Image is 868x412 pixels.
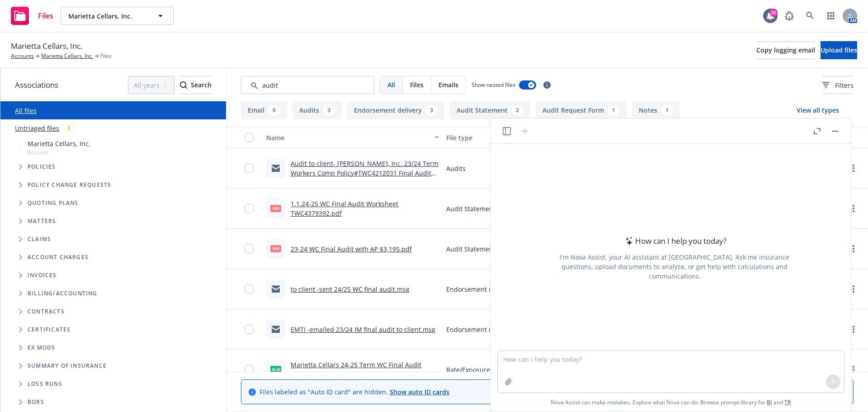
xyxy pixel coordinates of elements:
[63,123,75,133] div: 1
[270,245,281,252] span: pdf
[848,364,859,375] a: more
[387,80,395,90] span: All
[848,163,859,174] a: more
[245,133,254,142] input: Select all
[821,46,857,54] span: Upload files
[28,255,89,260] span: Account charges
[292,101,342,119] button: Audits
[28,139,90,148] span: Marietta Cellars, Inc.
[245,284,254,294] input: Toggle Row Selected
[450,101,530,119] button: Audit Statement
[241,101,287,119] button: Email
[180,76,212,94] button: SearchSearch
[38,12,53,19] span: Files
[0,284,226,411] div: Folder Tree Example
[28,381,62,387] span: Loss Runs
[266,133,429,142] div: Name
[848,324,859,335] a: more
[536,101,627,119] button: Audit Request Form
[443,127,542,148] button: File type
[756,46,815,54] span: Copy logging email
[782,101,854,119] button: View all types
[41,52,93,60] a: Marietta Cellars, Inc.
[28,200,79,206] span: Quoting plans
[100,52,112,60] span: Files
[245,244,254,253] input: Toggle Row Selected
[547,252,802,281] div: I'm Nova Assist, your AI assistant at [GEOGRAPHIC_DATA]. Ask me insurance questions, upload docum...
[446,204,495,213] span: Audit Statement
[245,164,254,173] input: Toggle Row Selected
[28,237,51,242] span: Claims
[245,325,254,334] input: Toggle Row Selected
[632,101,680,119] button: Notes
[180,81,187,89] svg: Search
[15,106,37,115] a: All files
[472,81,515,89] span: Show nested files
[291,199,398,218] a: 1.1.24-25 WC Final Audit Worksheet TWC4379392.pdf
[241,76,374,94] input: Search by keyword...
[390,388,449,396] a: Show auto ID cards
[446,365,528,374] span: Rate/Exposure Comparison
[446,244,495,254] span: Audit Statement
[259,387,449,397] span: Files labeled as "Auto ID card" are hidden.
[61,7,174,25] button: Marietta Cellars, Inc.
[291,325,435,334] a: EMTI -emailed 23/24 IM final audit to client.msg
[608,105,620,115] div: 1
[28,363,107,369] span: Summary of insurance
[15,79,58,91] span: Associations
[28,327,71,332] span: Certificates
[28,182,111,188] span: Policy change requests
[551,393,791,412] span: Nova Assist can make mistakes. Explore what Nova can do: Browse prompt library for and
[446,325,513,334] span: Endorsement delivery
[7,3,57,28] a: Files
[767,398,772,406] a: BI
[245,204,254,213] input: Toggle Row Selected
[784,398,791,406] a: TR
[28,218,56,224] span: Matters
[801,7,819,25] a: Search
[28,309,65,314] span: Contracts
[28,291,98,296] span: Billing/Accounting
[291,159,439,187] a: Audit to client- [PERSON_NAME], Inc. 23/24 Term Workers Comp Policy#TWC4212031 Final Audit Effect...
[270,366,281,373] span: xlsx
[28,148,90,156] span: Account
[11,52,34,60] a: Accounts
[439,80,458,90] span: Emails
[822,7,840,25] a: Switch app
[291,285,410,294] a: to client -sent 24/25 WC final audit.msg
[291,360,421,379] a: Marietta Cellars 24-25 Term WC Final Audit Comparison.xlsx
[446,284,513,294] span: Endorsement delivery
[446,133,528,142] div: File type
[446,164,466,173] span: Audits
[848,284,859,294] a: more
[822,81,854,90] span: Filters
[11,40,82,52] span: Marietta Cellars, Inc.
[28,273,57,278] span: Invoices
[68,11,146,21] span: Marietta Cellars, Inc.
[28,164,56,170] span: Policies
[263,127,443,148] button: Name
[28,399,44,405] span: BORs
[511,105,524,115] div: 2
[821,41,857,59] button: Upload files
[410,80,424,90] span: Files
[425,105,438,115] div: 3
[769,7,778,15] div: 20
[15,123,59,133] a: Untriaged files
[822,76,854,94] button: Filters
[780,7,798,25] a: Report a Bug
[835,81,854,90] span: Filters
[848,243,859,254] a: more
[245,365,254,374] input: Toggle Row Selected
[323,105,335,115] div: 3
[291,245,412,253] a: 23-24 WC Final Audit with AP $3,195.pdf
[347,101,444,119] button: Endorsement delivery
[623,235,726,247] div: How can I help you today?
[661,105,673,115] div: 1
[28,345,55,350] span: Ex Mods
[268,105,280,115] div: 6
[270,205,281,212] span: pdf
[756,41,815,59] button: Copy logging email
[0,137,226,284] div: Tree Example
[180,76,212,94] div: Search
